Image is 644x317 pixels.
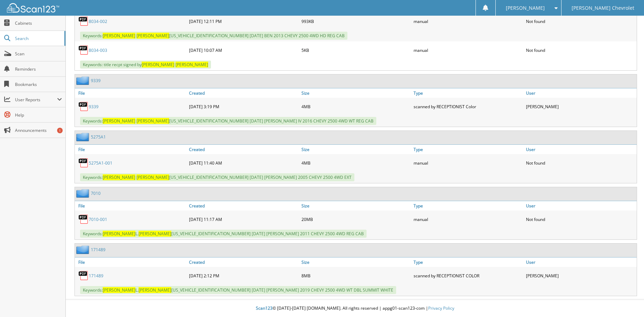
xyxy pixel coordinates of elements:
[89,47,107,53] a: 8034-003
[300,257,412,267] a: Size
[15,81,62,87] span: Bookmarks
[80,173,354,181] span: Keywords: [US_VEHICLE_IDENTIFICATION_NUMBER] [DATE] [PERSON_NAME] 2005 CHEVY 2500 4WD EXT
[187,43,300,57] div: [DATE] 10:07 AM
[524,145,637,154] a: User
[136,118,169,124] span: [PERSON_NAME]
[76,76,91,85] img: folder2.png
[78,16,89,26] img: PDF.png
[412,14,524,28] div: manual
[187,88,300,98] a: Created
[78,214,89,224] img: PDF.png
[572,6,634,10] span: [PERSON_NAME] Chevrolet
[15,112,62,118] span: Help
[187,269,300,283] div: [DATE] 2:12 PM
[300,156,412,170] div: 4MB
[187,14,300,28] div: [DATE] 12:11 PM
[136,174,169,180] span: [PERSON_NAME]
[300,88,412,98] a: Size
[187,257,300,267] a: Created
[89,216,107,222] a: 7010-001
[412,156,524,170] div: manual
[103,118,135,124] span: [PERSON_NAME]
[80,230,367,238] span: Keywords: L. [US_VEHICLE_IDENTIFICATION_NUMBER] [DATE] [PERSON_NAME] 2011 CHEVY 2500 4WD REG CAB
[412,212,524,226] div: manual
[75,257,187,267] a: File
[187,156,300,170] div: [DATE] 11:40 AM
[524,43,637,57] div: Not found
[524,212,637,226] div: Not found
[103,287,135,293] span: [PERSON_NAME]
[524,257,637,267] a: User
[103,174,135,180] span: [PERSON_NAME]
[15,127,62,133] span: Announcements
[78,45,89,55] img: PDF.png
[256,305,273,311] span: Scan123
[187,201,300,211] a: Created
[300,145,412,154] a: Size
[300,100,412,113] div: 4MB
[91,190,101,196] a: 7010
[103,231,135,237] span: [PERSON_NAME]
[89,18,107,24] a: 8034-002
[412,88,524,98] a: Type
[78,270,89,281] img: PDF.png
[300,269,412,283] div: 8MB
[80,286,396,294] span: Keywords: L. [US_VEHICLE_IDENTIFICATION_NUMBER] [DATE] [PERSON_NAME] 2019 CHEVY 2500 4WD WT DBL S...
[412,100,524,113] div: scanned by RECEPTIONIST Color
[412,269,524,283] div: scanned by RECEPTIONIST COLOR
[187,100,300,113] div: [DATE] 3:19 PM
[187,212,300,226] div: [DATE] 11:17 AM
[89,273,103,279] a: 171489
[91,247,105,253] a: 171489
[524,88,637,98] a: User
[175,62,208,68] span: [PERSON_NAME]
[524,201,637,211] a: User
[412,43,524,57] div: manual
[78,158,89,168] img: PDF.png
[89,104,99,110] a: 9339
[91,78,101,84] a: 9339
[78,101,89,112] img: PDF.png
[136,33,169,39] span: [PERSON_NAME]
[91,134,106,140] a: 5275A1
[75,201,187,211] a: File
[76,245,91,254] img: folder2.png
[15,35,61,41] span: Search
[15,66,62,72] span: Reminders
[80,117,376,125] span: Keywords: [US_VEHICLE_IDENTIFICATION_NUMBER] [DATE] [PERSON_NAME] IV 2016 CHEVY 2500 4WD WT REG CAB
[506,6,545,10] span: [PERSON_NAME]
[412,201,524,211] a: Type
[89,160,112,166] a: 5275A1-001
[76,133,91,141] img: folder2.png
[15,51,62,57] span: Scan
[524,156,637,170] div: Not found
[80,61,211,69] span: Keywords: title recpt signed by
[300,43,412,57] div: 5KB
[300,201,412,211] a: Size
[80,32,347,40] span: Keywords: [US_VEHICLE_IDENTIFICATION_NUMBER] [DATE] BEN 2013 CHEVY 2500 4WD HD REG CAB
[76,189,91,198] img: folder2.png
[57,128,63,133] div: 1
[412,145,524,154] a: Type
[428,305,454,311] a: Privacy Policy
[524,269,637,283] div: [PERSON_NAME]
[66,300,644,317] div: © [DATE]-[DATE] [DOMAIN_NAME]. All rights reserved | appg01-scan123-com |
[7,3,59,13] img: scan123-logo-white.svg
[15,97,57,103] span: User Reports
[524,14,637,28] div: Not found
[139,287,171,293] span: [PERSON_NAME]
[412,257,524,267] a: Type
[187,145,300,154] a: Created
[75,88,187,98] a: File
[300,14,412,28] div: 993KB
[75,145,187,154] a: File
[103,33,135,39] span: [PERSON_NAME]
[300,212,412,226] div: 20MB
[139,231,171,237] span: [PERSON_NAME]
[15,20,62,26] span: Cabinets
[524,100,637,113] div: [PERSON_NAME]
[142,62,174,68] span: [PERSON_NAME]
